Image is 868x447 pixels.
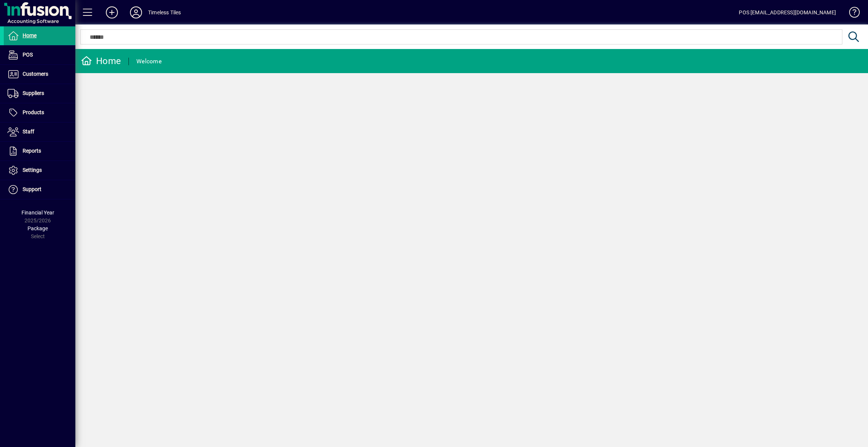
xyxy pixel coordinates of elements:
[4,161,75,180] a: Settings
[4,46,75,64] a: POS
[23,109,44,115] span: Products
[81,55,121,67] div: Home
[4,180,75,199] a: Support
[23,52,33,58] span: POS
[844,2,859,26] a: Knowledge Base
[148,6,181,18] div: Timeless Tiles
[23,32,37,38] span: Home
[23,167,42,173] span: Settings
[4,65,75,84] a: Customers
[739,6,836,18] div: POS [EMAIL_ADDRESS][DOMAIN_NAME]
[4,103,75,122] a: Products
[21,210,54,216] span: Financial Year
[28,225,48,231] span: Package
[23,186,41,192] span: Support
[136,55,162,67] div: Welcome
[4,122,75,141] a: Staff
[23,129,34,135] span: Staff
[23,148,41,154] span: Reports
[100,6,124,19] button: Add
[23,90,44,96] span: Suppliers
[124,6,148,19] button: Profile
[23,71,48,77] span: Customers
[4,84,75,103] a: Suppliers
[4,142,75,161] a: Reports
